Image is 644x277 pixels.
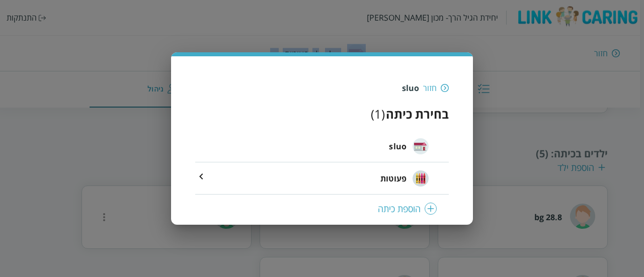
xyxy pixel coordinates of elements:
[413,138,429,154] img: sluo
[413,170,429,187] img: פעוטות
[386,106,449,122] h3: בחירת כיתה
[425,203,437,215] img: plus
[402,82,419,94] div: sluo
[380,172,407,184] span: פעוטות
[207,203,437,215] div: הוספת כיתה
[371,106,385,122] div: ( 1 )
[423,82,437,94] div: חזור
[441,83,449,93] img: חזור
[389,140,407,152] span: sluo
